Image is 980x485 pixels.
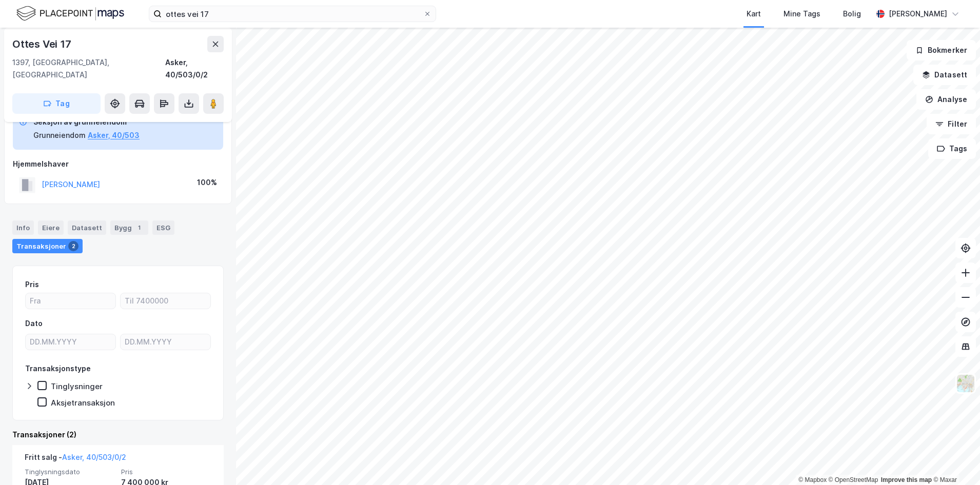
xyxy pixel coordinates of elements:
[913,65,976,85] button: Datasett
[928,138,976,159] button: Tags
[68,241,79,251] div: 2
[162,6,423,22] input: Søk på adresse, matrikkel, gårdeiere, leietakere eller personer
[929,436,980,485] iframe: Chat Widget
[881,476,932,483] a: Improve this map
[62,453,126,461] a: Asker, 40/503/0/2
[121,293,210,309] input: Til 7400000
[110,220,148,235] div: Bygg
[38,220,64,235] div: Eiere
[916,89,976,110] button: Analyse
[12,93,101,114] button: Tag
[843,8,861,20] div: Bolig
[25,468,115,476] span: Tinglysningsdato
[907,40,976,60] button: Bokmerker
[88,129,140,142] button: Asker, 40/503
[51,381,103,391] div: Tinglysninger
[197,176,217,189] div: 100%
[12,239,83,253] div: Transaksjoner
[25,451,126,468] div: Fritt salg -
[25,317,43,330] div: Dato
[829,476,878,483] a: OpenStreetMap
[25,362,91,375] div: Transaksjonstype
[121,468,211,476] span: Pris
[783,8,820,20] div: Mine Tags
[165,56,224,81] div: Asker, 40/503/0/2
[13,158,223,170] div: Hjemmelshaver
[25,278,39,291] div: Pris
[927,114,976,134] button: Filter
[152,220,174,235] div: ESG
[747,8,761,20] div: Kart
[33,129,86,142] div: Grunneiendom
[798,476,827,483] a: Mapbox
[26,293,115,309] input: Fra
[26,334,115,350] input: DD.MM.YYYY
[889,8,947,20] div: [PERSON_NAME]
[12,220,34,235] div: Info
[956,374,975,393] img: Z
[134,223,144,233] div: 1
[929,436,980,485] div: Kontrollprogram for chat
[121,334,210,350] input: DD.MM.YYYY
[51,398,115,408] div: Aksjetransaksjon
[12,56,165,81] div: 1397, [GEOGRAPHIC_DATA], [GEOGRAPHIC_DATA]
[16,5,124,23] img: logo.f888ab2527a4732fd821a326f86c7f29.svg
[12,36,73,52] div: Ottes Vei 17
[68,220,106,235] div: Datasett
[12,429,224,441] div: Transaksjoner (2)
